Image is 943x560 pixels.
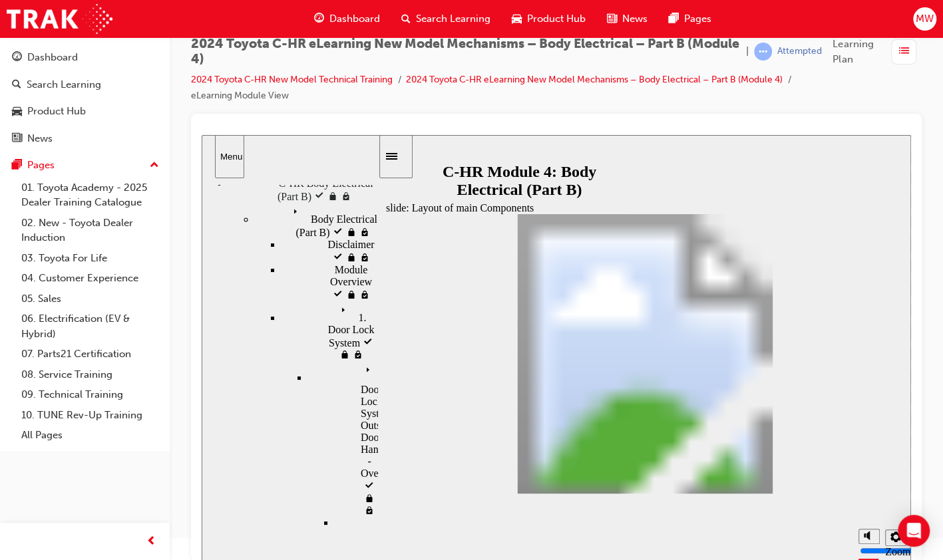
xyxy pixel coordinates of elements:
[16,178,164,213] a: 01. Toyota Academy - 2025 Dealer Training Catalogue
[401,11,411,27] span: search-icon
[139,56,150,67] span: visited, locked
[80,166,176,226] div: 1. Door Lock System
[80,104,176,129] div: Disclaimer
[16,364,164,385] a: 08. Service Training
[126,177,173,213] span: 1. Door Lock System
[191,37,741,67] span: 2024 Toyota C-HR eLearning New Model Mechanisms – Body Electrical – Part B (Module 4)
[12,133,22,145] span: news-icon
[144,117,158,128] span: locked
[12,160,22,172] span: pages-icon
[658,410,744,421] input: volume
[16,425,164,446] a: All Pages
[5,72,164,97] a: Search Learning
[131,154,144,166] span: visited
[191,74,393,85] a: 2024 Toyota C-HR New Model Technical Training
[683,394,705,411] button: Settings
[5,126,164,151] a: News
[16,344,164,364] a: 07. Parts21 Certification
[314,11,324,27] span: guage-icon
[669,11,679,27] span: pages-icon
[133,382,196,479] div: Outside Door Handle: Parts Location
[191,88,289,104] li: eLearning Module View
[12,106,22,118] span: car-icon
[683,411,709,446] label: Zoom to fit
[657,394,678,409] button: Mute (Ctrl+Alt+M)
[898,515,930,547] div: Open Intercom Messenger
[5,45,164,70] a: Dashboard
[131,92,144,103] span: visited
[754,43,772,61] span: learningRecordVerb_ATTEMPT-icon
[512,11,522,27] span: car-icon
[16,268,164,289] a: 04. Customer Experience
[162,346,173,357] span: visited
[5,153,164,178] button: Pages
[303,5,391,33] a: guage-iconDashboard
[144,92,158,103] span: locked
[151,214,162,225] span: visited, locked
[53,68,176,104] div: Body Electrical (Part B)
[126,56,139,67] span: locked
[19,17,37,27] div: Menu
[5,99,164,124] a: Product Hub
[27,77,101,92] div: Search Learning
[684,11,711,27] span: Pages
[658,5,722,33] a: pages-iconPages
[16,289,164,309] a: 05. Sales
[150,157,159,174] span: up-icon
[27,131,53,146] div: News
[27,158,55,173] div: Pages
[596,5,658,33] a: news-iconNews
[501,5,596,33] a: car-iconProduct Hub
[161,202,172,213] span: visited
[622,11,648,27] span: News
[27,104,86,119] div: Product Hub
[746,44,749,59] span: |
[158,154,168,166] span: visited, locked
[27,50,78,65] div: Dashboard
[16,213,164,248] a: 02. New - Toyota Dealer Induction
[650,382,703,426] div: misc controls
[162,370,173,381] span: visited, locked
[7,4,112,34] img: Trak
[607,11,617,27] span: news-icon
[916,11,934,27] span: MW
[777,45,822,58] div: Attempted
[833,37,886,67] span: Learning Plan
[527,11,586,27] span: Product Hub
[106,226,176,382] div: Door Lock System: Outside Door Handle - Overall
[12,79,21,91] span: search-icon
[138,214,151,225] span: locked
[899,43,909,60] span: list-icon
[416,11,490,27] span: Search Learning
[144,154,158,166] span: locked
[16,405,164,426] a: 10. TUNE Rev-Up Training
[16,248,164,269] a: 03. Toyota For Life
[329,11,380,27] span: Dashboard
[131,117,144,128] span: visited
[406,74,783,85] a: 2024 Toyota C-HR eLearning New Model Mechanisms – Body Electrical – Part B (Module 4)
[12,52,22,64] span: guage-icon
[391,5,501,33] a: search-iconSearch Learning
[16,384,164,405] a: 09. Technical Training
[913,7,936,31] button: MW
[833,37,922,67] button: Learning Plan
[158,92,168,103] span: visited, locked
[158,117,168,128] span: visited, locked
[5,43,164,153] button: DashboardSearch LearningProduct HubNews
[128,129,170,152] span: Module Overview
[146,533,156,550] span: prev-icon
[162,358,173,369] span: locked
[27,32,176,68] div: C-HR Body Electrical (Part B)
[112,56,126,67] span: visited
[16,309,164,344] a: 06. Electrification (EV & Hybrid)
[80,129,176,166] div: Module Overview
